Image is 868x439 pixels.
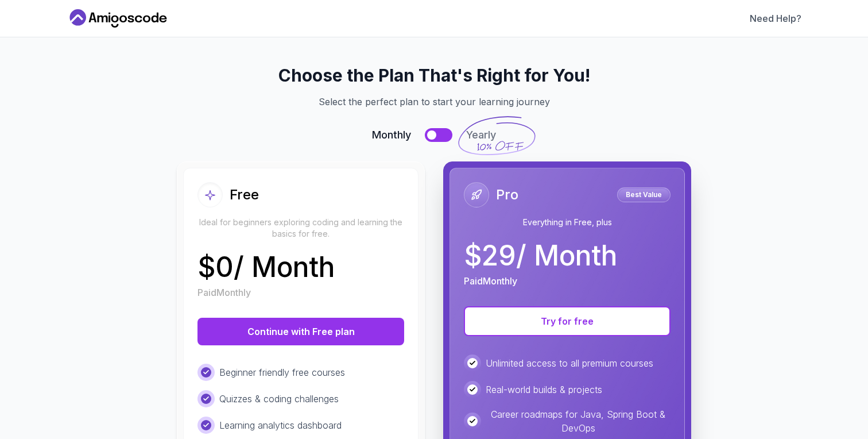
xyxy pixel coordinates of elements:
button: Continue with Free plan [197,318,404,345]
h2: Choose the Plan That's Right for You! [80,65,788,86]
a: Need Help? [750,11,801,25]
span: Monthly [372,127,411,143]
p: $ 0 / Month [197,253,335,281]
p: Paid Monthly [464,274,517,288]
h2: Pro [496,186,518,204]
p: Ideal for beginners exploring coding and learning the basics for free. [197,217,404,240]
p: Career roadmaps for Java, Spring Boot & DevOps [486,407,671,435]
p: Quizzes & coding challenges [219,392,339,406]
p: Select the perfect plan to start your learning journey [80,95,788,109]
p: Unlimited access to all premium courses [486,356,653,370]
p: Best Value [619,189,669,201]
p: $ 29 / Month [464,242,617,269]
p: Beginner friendly free courses [219,365,345,379]
p: Paid Monthly [197,286,251,299]
p: Learning analytics dashboard [219,418,342,432]
h2: Free [230,186,259,204]
button: Try for free [464,306,671,336]
p: Real-world builds & projects [486,383,602,396]
p: Everything in Free, plus [464,217,671,228]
